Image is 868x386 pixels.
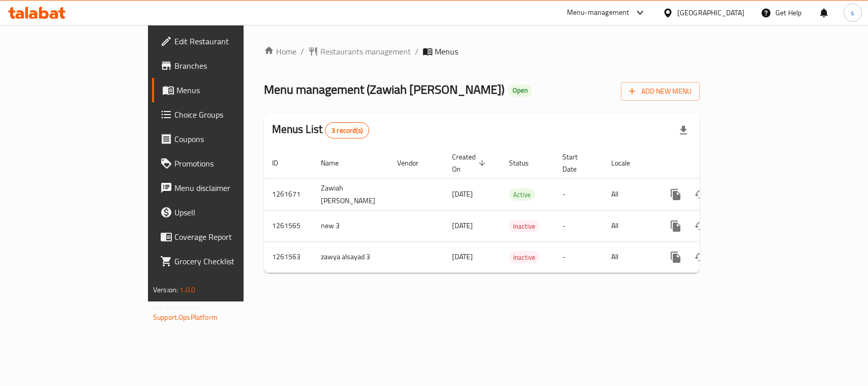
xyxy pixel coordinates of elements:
a: Menu disclaimer [152,176,293,200]
td: All [603,178,655,210]
span: Restaurants management [320,45,411,58]
div: Menu-management [567,7,630,19]
li: / [301,45,304,58]
span: Open [508,86,532,95]
a: Upsell [152,200,293,225]
span: Name [321,157,352,169]
button: more [664,214,688,238]
span: Inactive [509,252,540,263]
span: Upsell [174,206,285,218]
td: All [603,210,655,241]
span: Get support on: [153,300,200,314]
span: Branches [174,60,285,72]
span: Edit Restaurant [174,35,285,47]
a: Branches [152,53,293,78]
span: Choice Groups [174,108,285,121]
span: Vendor [397,157,432,169]
div: Export file [671,118,696,143]
a: Support.OpsPlatform [153,311,218,324]
span: Created On [452,151,489,175]
td: - [554,178,603,210]
a: Grocery Checklist [152,249,293,273]
button: more [664,182,688,207]
span: Menus [176,84,285,96]
nav: breadcrumb [264,45,700,58]
li: / [415,45,418,58]
span: Active [509,189,535,201]
span: Locale [611,157,643,169]
span: Menu management ( Zawiah [PERSON_NAME] ) [264,78,504,101]
h2: Menus List [272,122,369,139]
td: zawya alsayad 3 [313,241,389,272]
div: Open [508,85,532,97]
button: Change Status [688,245,712,269]
td: All [603,241,655,272]
button: Add New Menu [621,82,700,101]
table: enhanced table [264,148,769,273]
span: Promotions [174,157,285,170]
span: Coupons [174,133,285,145]
a: Menus [152,78,293,102]
button: Change Status [688,182,712,207]
a: Restaurants management [308,45,411,58]
span: Coverage Report [174,231,285,243]
a: Coupons [152,127,293,151]
span: Menu disclaimer [174,182,285,194]
a: Edit Restaurant [152,29,293,53]
span: [DATE] [452,219,473,232]
button: Change Status [688,214,712,238]
td: - [554,210,603,241]
td: Zawiah [PERSON_NAME] [313,178,389,210]
span: Inactive [509,220,540,232]
span: Version: [153,283,178,296]
span: 3 record(s) [325,126,369,135]
td: new 3 [313,210,389,241]
div: [GEOGRAPHIC_DATA] [677,7,744,18]
span: [DATE] [452,250,473,263]
div: Total records count [325,122,369,139]
a: Promotions [152,151,293,176]
div: Inactive [509,220,540,232]
span: Grocery Checklist [174,255,285,267]
td: - [554,241,603,272]
span: Menus [435,45,458,58]
button: more [664,245,688,269]
a: Choice Groups [152,102,293,127]
th: Actions [655,148,769,179]
span: Start Date [562,151,591,175]
span: 1.0.0 [179,283,195,296]
span: Add New Menu [629,85,692,98]
span: s [851,7,854,18]
span: [DATE] [452,187,473,201]
span: Status [509,157,542,169]
a: Coverage Report [152,225,293,249]
span: ID [272,157,291,169]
